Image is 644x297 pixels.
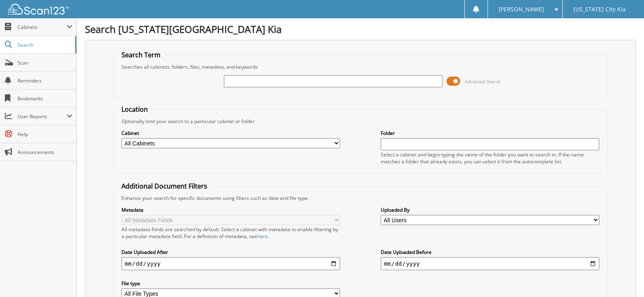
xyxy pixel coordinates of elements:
label: Date Uploaded After [121,249,340,256]
span: Announcements [17,149,72,156]
legend: Search Term [117,50,165,59]
label: File type [121,280,340,287]
h1: Search [US_STATE][GEOGRAPHIC_DATA] Kia [85,22,636,36]
label: Date Uploaded Before [381,249,599,256]
div: All metadata fields are searched by default. Select a cabinet with metadata to enable filtering b... [121,226,340,240]
span: Bookmarks [17,95,72,102]
label: Metadata [121,206,340,213]
legend: Location [117,105,152,114]
label: Cabinet [121,130,340,137]
span: Scan [17,59,72,66]
span: Search [17,41,71,48]
div: Searches all cabinets, folders, files, metadata, and keywords [117,63,603,70]
img: scan123-logo-white.svg [8,4,69,15]
span: Reminders [17,77,72,84]
a: here [257,233,268,240]
legend: Additional Document Filters [117,182,211,191]
input: end [381,257,599,270]
iframe: Chat Widget [603,258,644,297]
label: Folder [381,130,599,137]
span: User Reports [17,113,67,120]
span: [PERSON_NAME] [499,7,544,12]
div: Select a cabinet and begin typing the name of the folder you want to search in. If the name match... [381,151,599,165]
span: Help [17,131,72,138]
div: Enhance your search for specific documents using filters such as date and file type. [117,195,603,202]
input: start [121,257,340,270]
div: Optionally limit your search to a particular cabinet or folder [117,118,603,125]
span: Advanced Search [465,78,501,85]
span: [US_STATE] City Kia [573,7,626,12]
span: Cabinets [17,24,67,30]
label: Uploaded By [381,206,599,213]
